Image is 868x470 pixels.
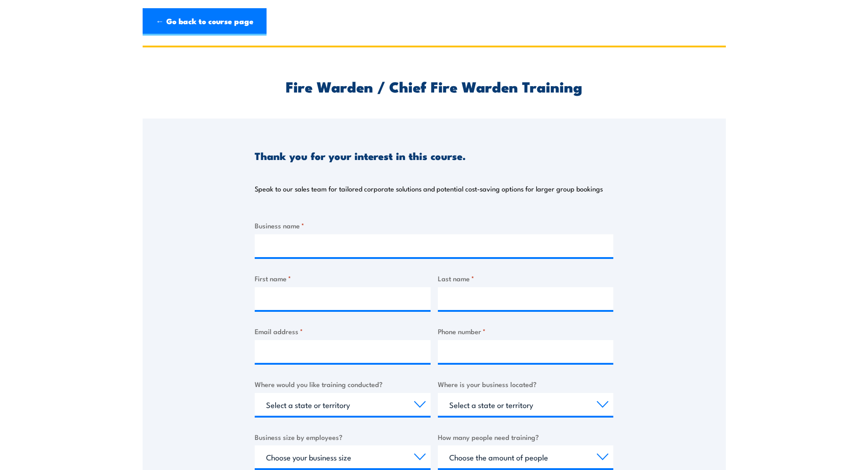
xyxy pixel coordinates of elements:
a: ← Go back to course page [143,8,267,36]
label: Email address [255,326,431,336]
h3: Thank you for your interest in this course. [255,150,466,161]
label: Business name [255,220,613,231]
label: Business size by employees? [255,432,431,442]
label: First name [255,273,431,284]
label: Phone number [438,326,614,336]
label: How many people need training? [438,432,614,442]
label: Last name [438,273,614,284]
p: Speak to our sales team for tailored corporate solutions and potential cost-saving options for la... [255,184,603,193]
label: Where is your business located? [438,379,614,389]
label: Where would you like training conducted? [255,379,431,389]
h2: Fire Warden / Chief Fire Warden Training [255,80,613,93]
